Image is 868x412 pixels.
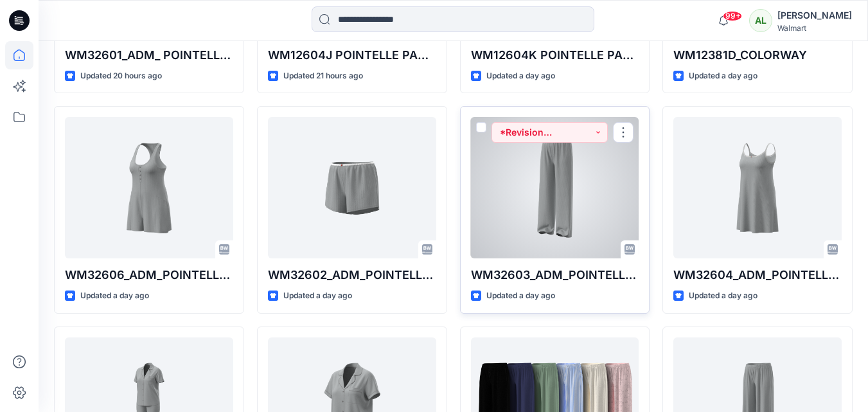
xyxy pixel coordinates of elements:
[471,266,639,284] p: WM32603_ADM_POINTELLE OPEN PANT
[283,69,363,83] p: Updated 21 hours ago
[673,46,842,64] p: WM12381D_COLORWAY
[65,266,233,284] p: WM32606_ADM_POINTELLE ROMPER
[673,266,842,284] p: WM32604_ADM_POINTELLE SHORT CHEMISE
[673,117,842,258] a: WM32604_ADM_POINTELLE SHORT CHEMISE
[749,9,772,32] div: AL
[65,46,233,64] p: WM32601_ADM_ POINTELLE TANK
[268,46,436,64] p: WM12604J POINTELLE PANT-FAUX FLY & BUTTONS + PICOT
[268,266,436,284] p: WM32602_ADM_POINTELLE SHORT
[80,69,162,83] p: Updated 20 hours ago
[689,289,757,303] p: Updated a day ago
[80,289,149,303] p: Updated a day ago
[471,46,639,64] p: WM12604K POINTELLE PANT - w/ PICOT
[486,69,555,83] p: Updated a day ago
[486,289,555,303] p: Updated a day ago
[268,117,436,258] a: WM32602_ADM_POINTELLE SHORT
[689,69,757,83] p: Updated a day ago
[777,8,852,23] div: [PERSON_NAME]
[471,117,639,258] a: WM32603_ADM_POINTELLE OPEN PANT
[65,117,233,258] a: WM32606_ADM_POINTELLE ROMPER
[723,11,742,21] span: 99+
[777,23,852,33] div: Walmart
[283,289,352,303] p: Updated a day ago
